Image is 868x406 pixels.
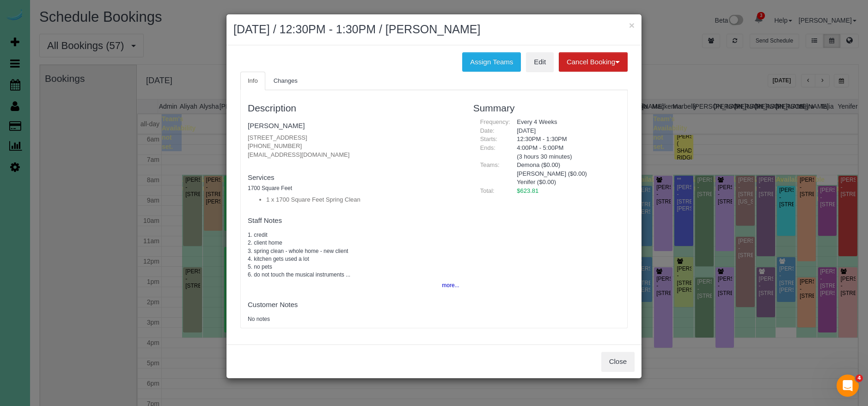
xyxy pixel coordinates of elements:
h4: Services [248,174,459,182]
span: Frequency: [480,118,510,125]
div: 4:00PM - 5:00PM (3 hours 30 minutes) [510,144,620,161]
button: Close [601,352,635,371]
span: Ends: [480,144,495,151]
pre: 1. credit 2. client home 3. spring clean - whole home - new client 4. kitchen gets used a lot 5. ... [248,231,459,279]
h3: Summary [473,103,620,113]
span: Changes [274,77,298,84]
li: Demona ($0.00) [517,161,613,170]
h5: 1700 Square Feet [248,185,459,191]
button: Cancel Booking [559,52,628,72]
h2: [DATE] / 12:30PM - 1:30PM / [PERSON_NAME] [233,21,635,38]
p: [STREET_ADDRESS] [PHONE_NUMBER] [EMAIL_ADDRESS][DOMAIN_NAME] [248,134,459,160]
pre: No notes [248,315,459,323]
h4: Staff Notes [248,217,459,225]
button: more... [436,279,459,292]
h4: Customer Notes [248,301,459,309]
span: $623.81 [517,187,538,194]
span: Total: [480,187,495,194]
h3: Description [248,103,459,113]
a: [PERSON_NAME] [248,122,305,129]
span: Date: [480,127,495,134]
span: 4 [856,375,863,382]
span: Info [248,77,258,84]
span: Teams: [480,161,500,168]
span: Starts: [480,135,498,142]
li: [PERSON_NAME] ($0.00) [517,170,613,178]
div: 12:30PM - 1:30PM [510,135,620,144]
a: Info [240,72,265,91]
div: Every 4 Weeks [510,118,620,127]
li: Yenifer ($0.00) [517,178,613,187]
button: Assign Teams [462,52,521,72]
li: 1 x 1700 Square Feet Spring Clean [266,196,459,204]
iframe: Intercom live chat [837,375,859,397]
a: Changes [266,72,305,91]
div: [DATE] [510,127,620,135]
button: × [629,20,635,30]
a: Edit [526,52,554,72]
